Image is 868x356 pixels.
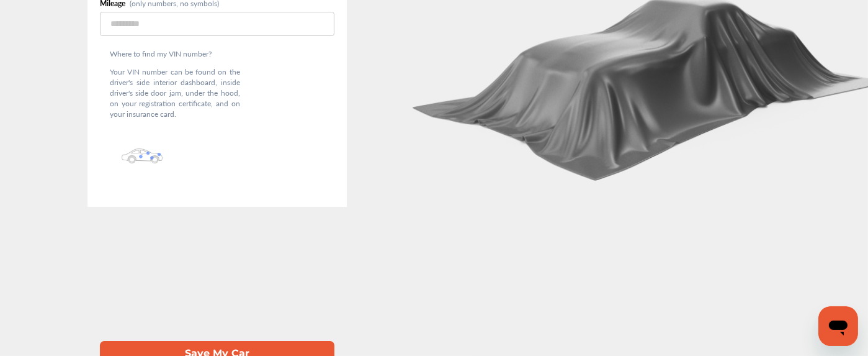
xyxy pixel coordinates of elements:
[110,48,240,59] p: Where to find my VIN number?
[122,148,163,163] img: olbwX0zPblBWoAAAAASUVORK5CYII=
[818,306,858,346] iframe: Button to launch messaging window
[110,66,240,119] p: Your VIN number can be found on the driver's side interior dashboard, inside driver's side door j...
